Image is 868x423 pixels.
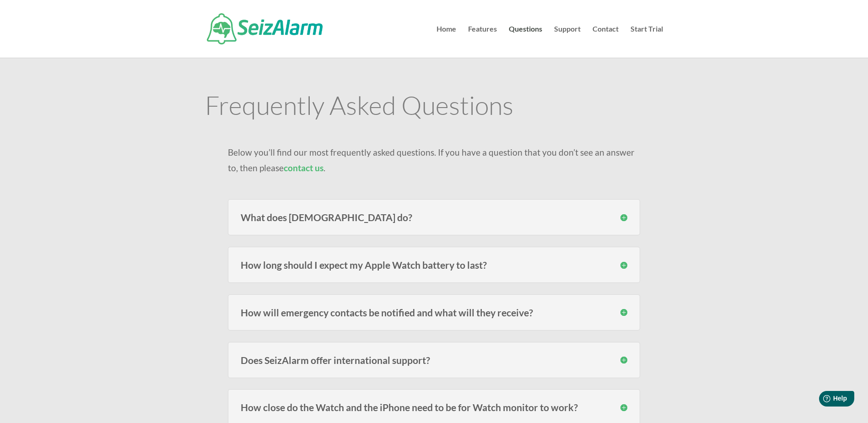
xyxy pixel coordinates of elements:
h3: What does [DEMOGRAPHIC_DATA] do? [241,212,627,222]
a: Support [554,26,581,58]
p: Below you’ll find our most frequently asked questions. If you have a question that you don’t see ... [228,145,640,176]
h3: How close do the Watch and the iPhone need to be for Watch monitor to work? [241,402,627,412]
h1: Frequently Asked Questions [205,92,663,122]
h3: How long should I expect my Apple Watch battery to last? [241,260,627,270]
a: Home [437,26,456,58]
h3: Does SeizAlarm offer international support? [241,355,627,365]
iframe: Help widget launcher [787,387,858,413]
a: Questions [509,26,542,58]
a: contact us [284,163,323,173]
img: SeizAlarm [207,13,323,44]
a: Start Trial [631,26,663,58]
a: Contact [593,26,619,58]
a: Features [468,26,497,58]
h3: How will emergency contacts be notified and what will they receive? [241,308,627,317]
